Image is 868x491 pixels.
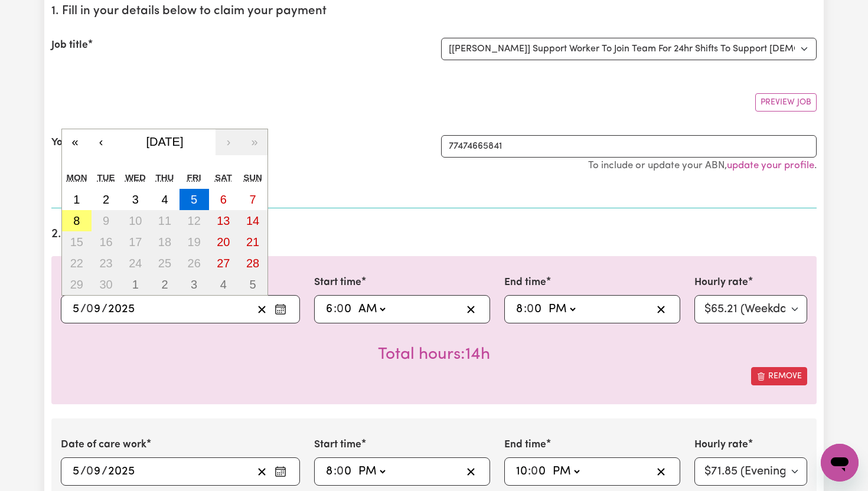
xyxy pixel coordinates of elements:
[588,161,817,171] small: To include or update your ABN, .
[87,300,102,318] input: --
[102,465,107,478] span: /
[694,275,748,290] label: Hourly rate
[527,303,534,315] span: 0
[532,463,547,480] input: --
[246,235,259,248] abbr: 21 September 2025
[528,465,531,478] span: :
[92,253,121,274] button: 23 September 2025
[180,210,209,231] button: 12 September 2025
[188,214,201,227] abbr: 12 September 2025
[209,231,239,253] button: 20 September 2025
[220,278,227,291] abbr: 4 October 2025
[191,278,197,291] abbr: 3 October 2025
[338,463,353,480] input: --
[99,278,112,291] abbr: 30 September 2025
[51,38,88,53] label: Job title
[103,193,109,206] abbr: 2 September 2025
[180,274,209,295] button: 3 October 2025
[515,300,524,318] input: --
[88,129,114,155] button: ‹
[337,303,344,315] span: 0
[528,300,543,318] input: --
[120,274,150,295] button: 1 October 2025
[694,437,748,453] label: Hourly rate
[80,465,86,478] span: /
[129,214,142,227] abbr: 10 September 2025
[73,193,80,206] abbr: 1 September 2025
[62,189,92,210] button: 1 September 2025
[314,275,361,290] label: Start time
[531,466,538,477] span: 0
[99,235,112,248] abbr: 16 September 2025
[62,253,92,274] button: 22 September 2025
[727,161,814,171] a: update your profile
[216,129,242,155] button: ›
[150,274,180,295] button: 2 October 2025
[180,189,209,210] button: 5 September 2025
[92,274,121,295] button: 30 September 2025
[120,231,150,253] button: 17 September 2025
[188,235,201,248] abbr: 19 September 2025
[334,465,337,478] span: :
[67,172,87,182] abbr: Monday
[146,135,184,148] span: [DATE]
[253,463,271,480] button: Clear date
[73,214,80,227] abbr: 8 September 2025
[51,135,96,150] label: Your ABN
[87,463,102,480] input: --
[62,210,92,231] button: 8 September 2025
[246,257,259,270] abbr: 28 September 2025
[242,129,267,155] button: »
[114,129,216,155] button: [DATE]
[132,193,139,206] abbr: 3 September 2025
[158,257,171,270] abbr: 25 September 2025
[378,346,490,363] span: Total hours worked: 14 hours
[70,235,83,248] abbr: 15 September 2025
[120,210,150,231] button: 10 September 2025
[70,257,83,270] abbr: 22 September 2025
[62,231,92,253] button: 15 September 2025
[51,4,817,19] h2: 1. Fill in your details below to claim your payment
[238,274,267,295] button: 5 October 2025
[338,300,353,318] input: --
[62,129,88,155] button: «
[220,193,227,206] abbr: 6 September 2025
[755,93,817,112] button: Preview Job
[107,300,135,318] input: ----
[209,189,239,210] button: 6 September 2025
[515,463,528,480] input: --
[209,253,239,274] button: 27 September 2025
[524,303,527,316] span: :
[80,303,86,316] span: /
[751,367,807,385] button: Remove this shift
[180,231,209,253] button: 19 September 2025
[61,275,146,290] label: Date of care work
[180,253,209,274] button: 26 September 2025
[62,274,92,295] button: 29 September 2025
[250,278,256,291] abbr: 5 October 2025
[246,214,259,227] abbr: 14 September 2025
[129,257,142,270] abbr: 24 September 2025
[238,210,267,231] button: 14 September 2025
[334,303,337,316] span: :
[125,172,146,182] abbr: Wednesday
[314,437,361,453] label: Start time
[158,214,171,227] abbr: 11 September 2025
[271,463,290,480] button: Enter the date of care work
[72,463,80,480] input: --
[51,227,817,242] h2: 2. Enter the details of your shift(s)
[120,253,150,274] button: 24 September 2025
[132,278,139,291] abbr: 1 October 2025
[209,274,239,295] button: 4 October 2025
[150,189,180,210] button: 4 September 2025
[103,214,109,227] abbr: 9 September 2025
[238,189,267,210] button: 7 September 2025
[70,278,83,291] abbr: 29 September 2025
[238,231,267,253] button: 21 September 2025
[191,193,197,206] abbr: 5 September 2025
[158,235,171,248] abbr: 18 September 2025
[215,172,232,182] abbr: Saturday
[217,235,230,248] abbr: 20 September 2025
[150,253,180,274] button: 25 September 2025
[129,235,142,248] abbr: 17 September 2025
